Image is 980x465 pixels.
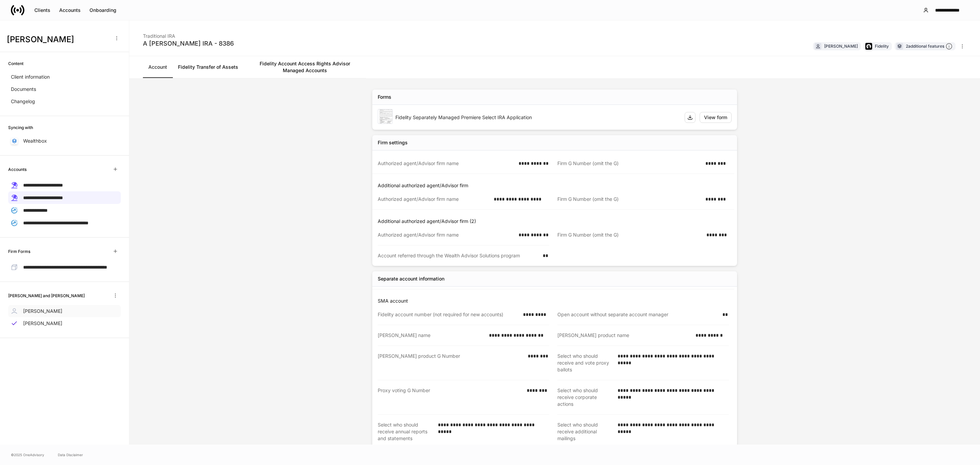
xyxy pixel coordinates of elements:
a: Documents [8,83,121,95]
a: [PERSON_NAME] [8,317,121,330]
h3: [PERSON_NAME] [7,34,109,45]
p: Documents [11,86,36,93]
p: SMA account [378,298,734,304]
p: Wealthbox [23,138,47,144]
a: Account [143,56,173,78]
div: A [PERSON_NAME] IRA - 8386 [143,39,234,48]
div: [PERSON_NAME] product G Number [378,353,524,373]
a: Fidelity Transfer of Assets [173,56,244,78]
div: Fidelity Separately Managed Premiere Select IRA Application [395,114,679,121]
p: [PERSON_NAME] [23,320,62,327]
div: Firm G Number (omit the G) [557,231,702,239]
div: Fidelity [875,43,889,49]
div: Proxy voting G Number [378,387,523,407]
div: Authorized agent/Advisor firm name [378,196,490,203]
div: Firm G Number (omit the G) [557,196,701,203]
button: Accounts [55,5,85,16]
div: Authorized agent/Advisor firm name [378,160,514,167]
div: Select who should receive additional mailings [557,421,614,442]
div: Select who should receive corporate actions [557,387,614,407]
div: [PERSON_NAME] name [378,332,485,339]
div: [PERSON_NAME] product name [557,332,691,339]
div: Open account without separate account manager [557,311,718,318]
span: © 2025 OneAdvisory [11,452,44,458]
div: Accounts [59,7,81,14]
a: Changelog [8,95,121,108]
button: Onboarding [85,5,121,16]
div: Traditional IRA [143,29,234,39]
p: Additional authorized agent/Advisor firm [378,182,734,189]
button: Clients [30,5,55,16]
div: Clients [34,7,50,14]
div: View form [704,114,727,121]
div: Account referred through the Wealth Advisor Solutions program [378,252,539,259]
p: Additional authorized agent/Advisor firm (2) [378,218,734,225]
h6: Content [8,60,23,67]
p: Changelog [11,98,35,105]
p: Client information [11,74,50,80]
div: Forms [378,94,391,100]
div: [PERSON_NAME] [824,43,858,49]
a: Client information [8,71,121,83]
div: Separate account information [378,275,444,282]
h6: Syncing with [8,124,33,131]
div: Select who should receive and vote proxy ballots [557,353,614,373]
a: [PERSON_NAME] [8,305,121,317]
div: Onboarding [89,7,116,14]
div: Authorized agent/Advisor firm name [378,231,514,238]
h6: Firm Forms [8,248,30,255]
h6: [PERSON_NAME] and [PERSON_NAME] [8,292,85,299]
div: Firm settings [378,139,408,146]
a: Data Disclaimer [58,452,83,458]
a: Fidelity Account Access Rights Advisor Managed Accounts [244,56,366,78]
div: Fidelity account number (not required for new accounts) [378,311,519,318]
h6: Accounts [8,166,27,173]
a: Wealthbox [8,135,121,147]
button: View form [700,112,732,123]
div: Select who should receive annual reports and statements [378,421,434,442]
div: 2 additional features [906,43,952,50]
p: [PERSON_NAME] [23,308,62,315]
div: Firm G Number (omit the G) [557,160,701,167]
